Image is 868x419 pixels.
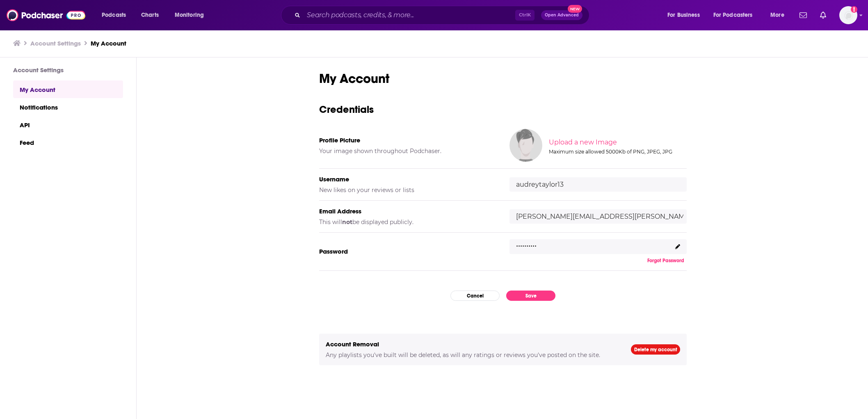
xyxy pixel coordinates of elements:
[319,136,496,144] h5: Profile Picture
[568,5,582,13] span: New
[713,9,753,21] span: For Podcasters
[169,9,215,22] button: open menu
[13,116,123,133] a: API
[319,218,496,226] h5: This will be displayed publicly.
[509,129,542,162] img: Your profile image
[326,340,618,348] h5: Account Removal
[541,10,582,20] button: Open AdvancedNew
[631,344,680,355] a: Delete my account
[175,9,204,21] span: Monitoring
[319,186,496,194] h5: New likes on your reviews or lists
[645,257,687,264] button: Forgot Password
[342,218,352,226] b: not
[304,9,515,22] input: Search podcasts, credits, & more...
[796,8,810,22] a: Show notifications dropdown
[839,6,857,24] span: Logged in as audreytaylor13
[319,147,496,155] h5: Your image shown throughout Podchaser.
[765,9,795,22] button: open menu
[817,8,829,22] a: Show notifications dropdown
[549,149,685,155] div: Maximum size allowed 5000Kb of PNG, JPEG, JPG
[13,133,123,151] a: Feed
[839,6,857,24] button: Show profile menu
[839,6,857,24] img: User Profile
[141,9,159,21] span: Charts
[136,9,164,22] a: Charts
[662,9,710,22] button: open menu
[770,9,784,21] span: More
[545,13,579,17] span: Open Advanced
[506,291,555,301] button: Save
[13,66,123,74] h3: Account Settings
[30,39,81,47] a: Account Settings
[13,80,123,98] a: My Account
[708,9,765,22] button: open menu
[509,209,687,224] input: email
[91,39,126,47] a: My Account
[515,10,535,21] span: Ctrl K
[667,9,700,21] span: For Business
[326,351,618,359] h5: Any playlists you've built will be deleted, as will any ratings or reviews you've posted on the s...
[289,6,597,25] div: Search podcasts, credits, & more...
[7,7,85,23] img: Podchaser - Follow, Share and Rate Podcasts
[509,177,687,192] input: username
[102,9,126,21] span: Podcasts
[851,6,857,13] svg: Add a profile image
[319,103,687,116] h3: Credentials
[13,98,123,116] a: Notifications
[516,237,537,249] p: ..........
[450,291,500,301] button: Cancel
[96,9,137,22] button: open menu
[319,207,496,215] h5: Email Address
[319,175,496,183] h5: Username
[319,71,687,87] h1: My Account
[319,247,496,255] h5: Password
